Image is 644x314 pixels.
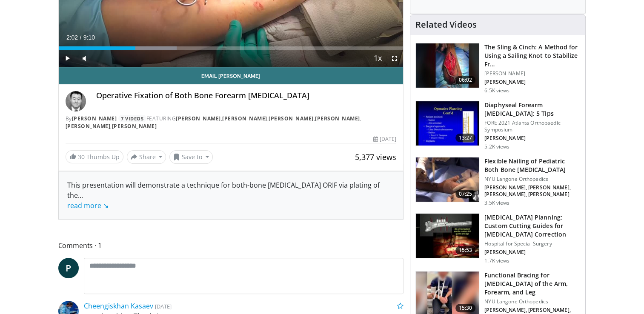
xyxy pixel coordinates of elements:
[484,257,509,264] p: 1.7K views
[355,152,396,162] span: 5,377 views
[484,135,580,142] p: [PERSON_NAME]
[415,20,477,30] h4: Related Videos
[66,123,111,130] a: [PERSON_NAME]
[484,200,509,206] p: 3.5K views
[484,298,580,305] p: NYU Langone Orthopedics
[415,157,580,206] a: 07:25 Flexible Nailing of Pediatric Both Bone [MEDICAL_DATA] NYU Langone Orthopedics [PERSON_NAME...
[58,258,79,278] a: P
[169,150,213,164] button: Save to
[67,201,109,210] a: read more ↘
[80,34,82,41] span: /
[96,91,397,100] h4: Operative Fixation of Both Bone Forearm [MEDICAL_DATA]
[484,43,580,69] h3: The Sling & Cinch: A Method for Using a Sailing Knot to Stabilize Fr…
[127,150,166,164] button: Share
[484,87,509,94] p: 6.5K views
[176,115,221,122] a: [PERSON_NAME]
[455,304,476,312] span: 15:30
[484,271,580,297] h3: Functional Bracing for [MEDICAL_DATA] of the Arm, Forearm, and Leg
[78,153,85,161] span: 30
[269,115,314,122] a: [PERSON_NAME]
[484,213,580,239] h3: [MEDICAL_DATA] Planning: Custom Cutting Guides for [MEDICAL_DATA] Correction
[484,120,580,133] p: FORE 2021 Atlanta Orthopaedic Symposium
[83,34,95,41] span: 9:10
[373,135,396,143] div: [DATE]
[66,34,78,41] span: 2:02
[66,91,86,111] img: Avatar
[59,67,404,84] a: Email [PERSON_NAME]
[484,101,580,118] h3: Diaphyseal Forearm [MEDICAL_DATA]: 5 Tips
[386,50,403,67] button: Fullscreen
[66,115,397,130] div: By FEATURING , , , , ,
[455,190,476,198] span: 07:25
[416,101,479,146] img: 181f810e-e302-4326-8cf4-6288db1a84a7.150x105_q85_crop-smart_upscale.jpg
[484,184,580,198] p: [PERSON_NAME], [PERSON_NAME], [PERSON_NAME], [PERSON_NAME]
[118,115,146,122] a: 7 Videos
[315,115,360,122] a: [PERSON_NAME]
[66,150,123,163] a: 30 Thumbs Up
[484,143,509,150] p: 5.2K views
[59,50,76,67] button: Play
[484,79,580,86] p: [PERSON_NAME]
[484,240,580,247] p: Hospital for Special Surgery
[455,246,476,254] span: 15:53
[369,50,386,67] button: Playback Rate
[67,191,109,210] span: ...
[484,249,580,256] p: [PERSON_NAME]
[415,43,580,94] a: 06:02 The Sling & Cinch: A Method for Using a Sailing Knot to Stabilize Fr… [PERSON_NAME] [PERSON...
[415,101,580,150] a: 13:27 Diaphyseal Forearm [MEDICAL_DATA]: 5 Tips FORE 2021 Atlanta Orthopaedic Symposium [PERSON_N...
[455,76,476,84] span: 06:02
[76,50,93,67] button: Mute
[59,46,404,50] div: Progress Bar
[155,303,172,310] small: [DATE]
[416,214,479,258] img: ef1ff9dc-8cab-41d4-8071-6836865bb527.150x105_q85_crop-smart_upscale.jpg
[222,115,267,122] a: [PERSON_NAME]
[484,157,580,174] h3: Flexible Nailing of Pediatric Both Bone [MEDICAL_DATA]
[112,123,157,130] a: [PERSON_NAME]
[415,213,580,264] a: 15:53 [MEDICAL_DATA] Planning: Custom Cutting Guides for [MEDICAL_DATA] Correction Hospital for S...
[416,43,479,88] img: 7469cecb-783c-4225-a461-0115b718ad32.150x105_q85_crop-smart_upscale.jpg
[484,70,580,77] p: [PERSON_NAME]
[84,301,153,311] a: Cheengiskhan Kasaev
[455,134,476,142] span: 13:27
[484,176,580,183] p: NYU Langone Orthopedics
[72,115,117,122] a: [PERSON_NAME]
[58,240,404,251] span: Comments 1
[416,157,479,202] img: 5904ea8b-7bd2-4e2c-8e00-9b345106a7ee.150x105_q85_crop-smart_upscale.jpg
[67,180,395,211] div: This presentation will demonstrate a technique for both-bone [MEDICAL_DATA] ORIF via plating of the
